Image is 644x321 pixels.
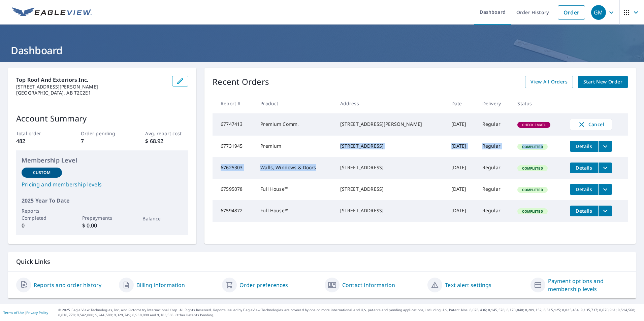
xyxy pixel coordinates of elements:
[445,281,491,289] a: Text alert settings
[342,281,395,289] a: Contact information
[22,180,183,188] a: Pricing and membership levels
[26,310,48,315] a: Privacy Policy
[255,179,334,200] td: Full House™
[583,78,622,86] span: Start New Order
[598,184,612,195] button: filesDropdownBtn-67595078
[574,143,594,149] span: Details
[33,170,51,176] p: Custom
[558,5,585,20] a: Order
[255,157,334,179] td: Walls, Windows & Doors
[477,136,512,157] td: Regular
[16,76,167,84] p: Top Roof and Exteriors Inc.
[16,257,628,266] p: Quick Links
[446,94,477,113] th: Date
[16,137,59,145] p: 482
[213,76,269,88] p: Recent Orders
[477,113,512,136] td: Regular
[598,163,612,173] button: filesDropdownBtn-67625303
[255,113,334,136] td: Premium Comm.
[16,130,59,137] p: Total order
[578,76,628,88] a: Start New Order
[512,94,564,113] th: Status
[213,136,255,157] td: 67731945
[570,206,598,216] button: detailsBtn-67594872
[16,90,167,96] p: [GEOGRAPHIC_DATA], AB T2C2E1
[213,113,255,136] td: 67747413
[477,200,512,222] td: Regular
[8,43,636,57] h1: Dashboard
[34,281,101,289] a: Reports and order history
[255,136,334,157] td: Premium
[16,84,167,90] p: [STREET_ADDRESS][PERSON_NAME]
[16,112,188,124] p: Account Summary
[570,119,612,130] button: Cancel
[477,179,512,200] td: Regular
[518,166,547,171] span: Completed
[12,7,92,17] img: EV Logo
[340,164,441,171] div: [STREET_ADDRESS]
[570,184,598,195] button: detailsBtn-67595078
[446,136,477,157] td: [DATE]
[142,215,183,222] p: Balance
[82,214,123,221] p: Prepayments
[598,206,612,216] button: filesDropdownBtn-67594872
[340,207,441,214] div: [STREET_ADDRESS]
[446,200,477,222] td: [DATE]
[570,163,598,173] button: detailsBtn-67625303
[255,200,334,222] td: Full House™
[335,94,446,113] th: Address
[22,156,183,165] p: Membership Level
[81,130,124,137] p: Order pending
[213,94,255,113] th: Report #
[548,277,628,293] a: Payment options and membership levels
[22,221,62,229] p: 0
[518,209,547,214] span: Completed
[598,141,612,152] button: filesDropdownBtn-67731945
[145,130,188,137] p: Avg. report cost
[518,187,547,192] span: Completed
[145,137,188,145] p: $ 68.92
[255,94,334,113] th: Product
[446,113,477,136] td: [DATE]
[574,165,594,171] span: Details
[58,308,641,318] p: © 2025 Eagle View Technologies, Inc. and Pictometry International Corp. All Rights Reserved. Repo...
[3,310,24,315] a: Terms of Use
[446,157,477,179] td: [DATE]
[340,121,441,128] div: [STREET_ADDRESS][PERSON_NAME]
[239,281,288,289] a: Order preferences
[22,197,183,205] p: 2025 Year To Date
[213,179,255,200] td: 67595078
[213,200,255,222] td: 67594872
[446,179,477,200] td: [DATE]
[3,311,48,315] p: |
[574,208,594,214] span: Details
[213,157,255,179] td: 67625303
[530,78,568,86] span: View All Orders
[570,141,598,152] button: detailsBtn-67731945
[574,186,594,192] span: Details
[136,281,185,289] a: Billing information
[577,120,605,129] span: Cancel
[340,186,441,192] div: [STREET_ADDRESS]
[22,207,62,221] p: Reports Completed
[340,143,441,149] div: [STREET_ADDRESS]
[82,221,123,229] p: $ 0.00
[477,94,512,113] th: Delivery
[81,137,124,145] p: 7
[525,76,573,88] a: View All Orders
[518,144,547,149] span: Completed
[591,5,606,20] div: GM
[518,122,550,127] span: Check Email
[477,157,512,179] td: Regular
